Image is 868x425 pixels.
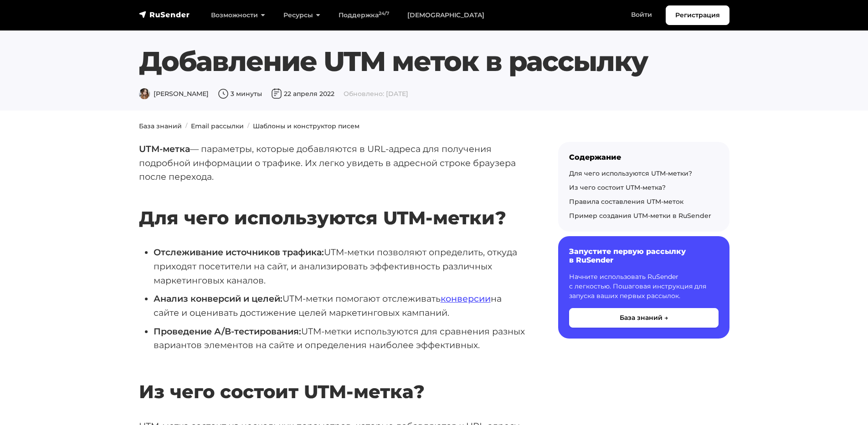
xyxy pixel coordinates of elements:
[271,90,334,98] span: 22 апреля 2022
[569,247,719,264] h6: Запустите первую рассылку в RuSender
[398,6,493,25] a: [DEMOGRAPHIC_DATA]
[441,293,491,304] a: конверсии
[558,236,729,338] a: Запустите первую рассылку в RuSender Начните использовать RuSender с легкостью. Пошаговая инструк...
[154,247,324,258] strong: Отслеживание источников трафика:
[139,10,190,19] img: RuSender
[569,153,719,162] div: Содержание
[379,10,389,16] sup: 24/7
[569,308,719,328] button: База знаний →
[329,6,398,25] a: Поддержка24/7
[139,90,209,98] span: [PERSON_NAME]
[344,90,408,98] span: Обновлено: [DATE]
[274,6,329,25] a: Ресурсы
[253,122,360,130] a: Шаблоны и конструктор писем
[154,293,282,304] strong: Анализ конверсий и целей:
[139,122,182,130] a: База знаний
[271,88,282,99] img: Дата публикации
[154,245,529,287] li: UTM-метки позволяют определить, откуда приходят посетители на сайт, и анализировать эффективность...
[202,6,274,25] a: Возможности
[218,90,262,98] span: 3 минуты
[139,180,529,229] h2: Для чего используются UTM-метки?
[569,169,692,177] a: Для чего используются UTM-метки?
[218,88,229,99] img: Время чтения
[134,121,735,131] nav: breadcrumb
[569,212,711,220] a: Пример создания UTM-метки в RuSender
[666,5,729,25] a: Регистрация
[139,45,729,78] h1: Добавление UTM меток в рассылку
[139,142,529,184] p: — параметры, которые добавляются в URL-адреса для получения подробной информации о трафике. Их ле...
[569,197,683,206] a: Правила составления UTM-меток
[569,272,719,301] p: Начните использовать RuSender с легкостью. Пошаговая инструкция для запуска ваших первых рассылок.
[154,324,529,352] li: UTM-метки используются для сравнения разных вариантов элементов на сайте и определения наиболее э...
[191,122,244,130] a: Email рассылки
[154,292,529,319] li: UTM-метки помогают отслеживать на сайте и оценивать достижение целей маркетинговых кампаний.
[139,143,190,154] strong: UTM-метка
[154,326,301,337] strong: Проведение А/В-тестирования:
[622,5,661,24] a: Войти
[569,183,666,192] a: Из чего состоит UTM-метка?
[139,354,529,403] h2: Из чего состоит UTM-метка?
